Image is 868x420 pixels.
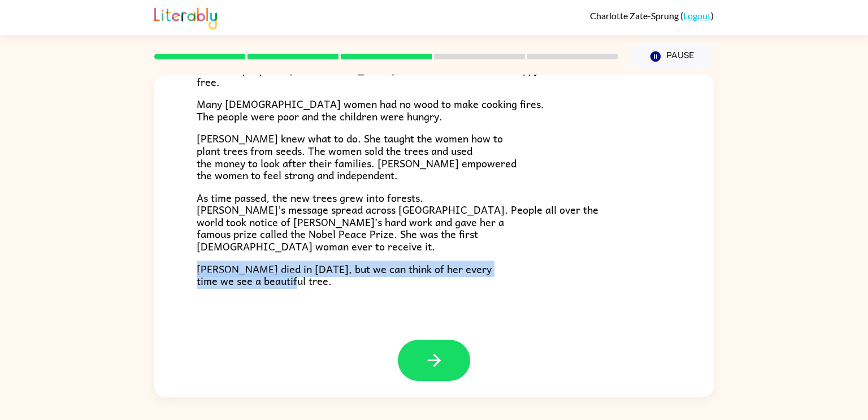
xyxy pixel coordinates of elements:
span: Many [DEMOGRAPHIC_DATA] women had no wood to make cooking fires. The people were poor and the chi... [197,96,544,124]
span: Charlotte Zate-Sprung [590,10,680,21]
button: Pause [632,44,714,70]
img: Literably [154,5,217,29]
div: ( ) [590,10,714,21]
a: Logout [683,10,711,21]
span: As time passed, the new trees grew into forests. [PERSON_NAME]’s message spread across [GEOGRAPHI... [197,189,598,254]
span: [PERSON_NAME] died in [DATE], but we can think of her every time we see a beautiful tree. [197,261,492,289]
span: [PERSON_NAME] knew what to do. She taught the women how to plant trees from seeds. The women sold... [197,130,517,183]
